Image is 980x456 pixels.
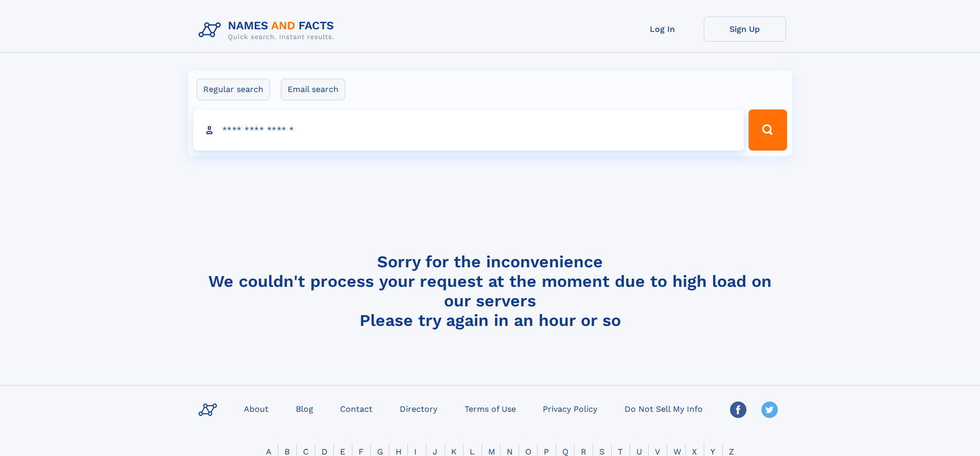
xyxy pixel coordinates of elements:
img: Twitter [761,402,778,418]
a: Do Not Sell My Info [620,401,707,416]
a: Directory [396,401,441,416]
a: Terms of Use [460,401,520,416]
button: Search Button [749,110,787,151]
a: About [240,401,273,416]
a: Privacy Policy [539,401,601,416]
label: Regular search [197,79,270,100]
a: Blog [292,401,317,416]
img: Logo Names and Facts [194,16,343,44]
h4: Sorry for the inconvenience We couldn't process your request at the moment due to high load on ou... [194,252,786,330]
a: Log In [621,16,704,42]
label: Email search [281,79,345,100]
input: search input [193,110,744,151]
img: Facebook [730,402,746,418]
a: Contact [336,401,377,416]
a: Sign Up [704,16,786,42]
